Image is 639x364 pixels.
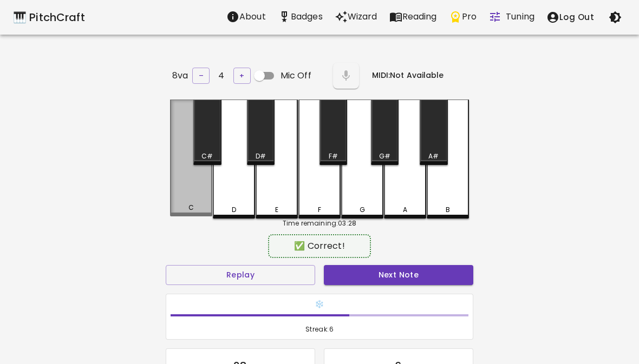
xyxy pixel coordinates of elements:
[170,219,469,228] div: Time remaining: 03:28
[372,70,444,82] h6: MIDI: Not Available
[232,205,236,215] div: D
[192,68,210,84] button: –
[13,9,85,26] a: 🎹 PitchCraft
[402,10,437,23] p: Reading
[506,10,534,23] p: Tuning
[171,299,468,310] h6: ❄️
[239,10,266,23] p: About
[171,324,468,335] span: Streak: 6
[329,151,338,161] div: F#
[220,6,272,29] a: About
[233,68,251,84] button: +
[281,69,311,82] span: Mic Off
[272,6,329,29] a: Stats
[383,6,443,28] button: Reading
[218,68,224,83] h6: 4
[220,6,272,28] button: About
[348,10,377,23] p: Wizard
[482,6,540,29] a: Tuning Quiz
[256,151,266,161] div: D#
[383,6,443,29] a: Reading
[318,205,321,215] div: F
[403,205,407,215] div: A
[446,205,450,215] div: B
[201,151,213,161] div: C#
[329,6,383,28] button: Wizard
[275,205,278,215] div: E
[443,6,482,28] button: Pro
[273,240,365,253] div: ✅ Correct!
[379,151,390,161] div: G#
[188,203,194,213] div: C
[172,68,188,83] h6: 8va
[272,6,329,28] button: Stats
[324,265,473,285] button: Next Note
[360,205,365,215] div: G
[291,10,323,23] p: Badges
[482,6,540,28] button: Tuning Quiz
[329,6,383,29] a: Wizard
[540,6,600,29] button: account of current user
[443,6,482,29] a: Pro
[462,10,477,23] p: Pro
[428,151,439,161] div: A#
[166,265,315,285] button: Replay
